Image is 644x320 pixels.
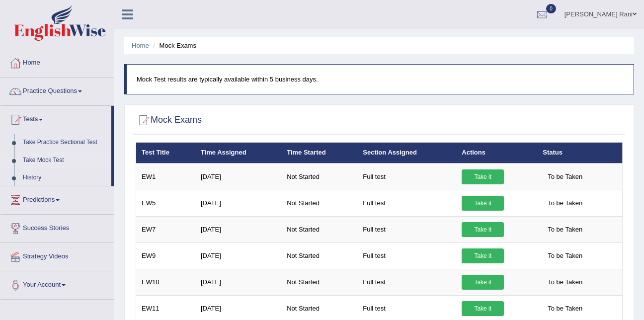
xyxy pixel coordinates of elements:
th: Time Started [281,143,357,163]
a: Home [0,49,114,74]
a: Take Practice Sectional Test [18,134,111,152]
a: Take it [462,196,504,211]
td: [DATE] [195,163,281,190]
td: Full test [357,216,456,242]
a: Strategy Videos [0,243,114,268]
td: [DATE] [195,269,281,295]
td: EW1 [136,163,195,190]
td: Not Started [281,190,357,216]
th: Time Assigned [195,143,281,163]
a: Take it [462,248,504,263]
span: To be Taken [543,248,587,263]
td: Full test [357,163,456,190]
a: Take it [462,301,504,316]
a: Predictions [0,186,114,211]
a: Take it [462,169,504,184]
th: Test Title [136,143,195,163]
td: EW9 [136,242,195,269]
td: Full test [357,242,456,269]
span: To be Taken [543,275,587,290]
td: Not Started [281,163,357,190]
a: Home [132,42,149,49]
td: Not Started [281,216,357,242]
td: Not Started [281,242,357,269]
span: To be Taken [543,169,587,184]
td: [DATE] [195,190,281,216]
td: EW7 [136,216,195,242]
h2: Mock Exams [136,113,202,128]
td: Full test [357,190,456,216]
td: Full test [357,269,456,295]
th: Actions [456,143,537,163]
p: Mock Test results are typically available within 5 business days. [137,75,624,84]
span: 0 [546,4,556,13]
a: History [18,169,111,187]
a: Take it [462,275,504,290]
li: Mock Exams [151,41,196,50]
a: Practice Questions [0,78,114,102]
span: To be Taken [543,222,587,237]
a: Take it [462,222,504,237]
span: To be Taken [543,196,587,211]
td: EW5 [136,190,195,216]
a: Take Mock Test [18,152,111,169]
a: Tests [0,106,111,131]
td: [DATE] [195,242,281,269]
td: Not Started [281,269,357,295]
th: Section Assigned [357,143,456,163]
th: Status [537,143,622,163]
td: EW10 [136,269,195,295]
span: To be Taken [543,301,587,316]
a: Your Account [0,271,114,296]
td: [DATE] [195,216,281,242]
a: Success Stories [0,215,114,240]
